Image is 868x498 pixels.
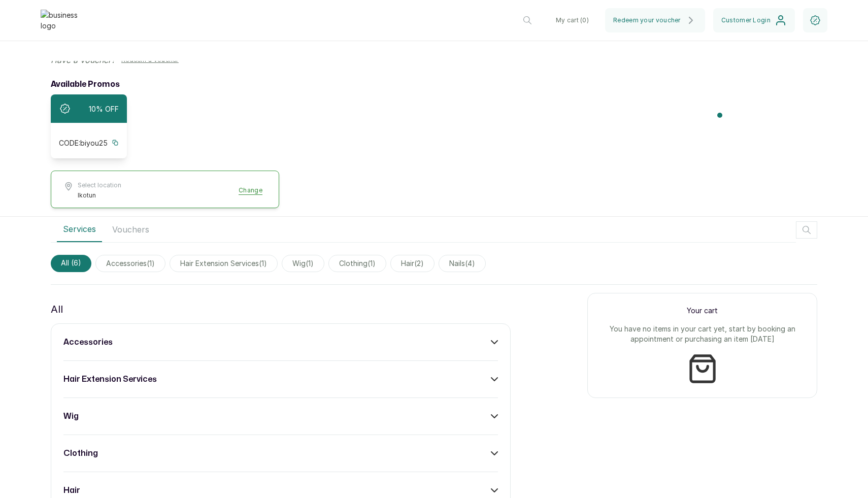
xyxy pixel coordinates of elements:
span: wig(1) [282,255,324,272]
h3: hair extension services [63,373,157,385]
button: My cart (0) [548,8,597,32]
h2: Available Promos [51,78,279,90]
span: hair extension services(1) [170,255,278,272]
div: CODE: [59,138,108,148]
button: Vouchers [106,217,155,242]
img: business logo [41,10,81,31]
span: hair(2) [390,255,435,272]
span: accessories(1) [95,255,165,272]
h3: accessories [63,336,113,348]
button: Customer Login [713,8,795,32]
button: Redeem your voucher [605,8,705,32]
h3: clothing [63,447,98,459]
div: 10% OFF [89,104,119,114]
p: You have no items in your cart yet, start by booking an appointment or purchasing an item [DATE] [600,324,805,344]
span: Select location [78,181,121,189]
span: Customer Login [721,16,771,24]
span: nails(4) [439,255,486,272]
span: Redeem your voucher [613,16,681,24]
span: clothing(1) [328,255,386,272]
p: All [51,301,63,317]
h3: wig [63,410,79,422]
span: biyou25 [80,139,108,147]
button: Select locationIkotunChange [63,181,266,200]
button: Services [57,217,102,242]
h3: hair [63,484,80,496]
p: Your cart [600,306,805,316]
span: Ikotun [78,191,121,200]
span: All (6) [51,255,91,272]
